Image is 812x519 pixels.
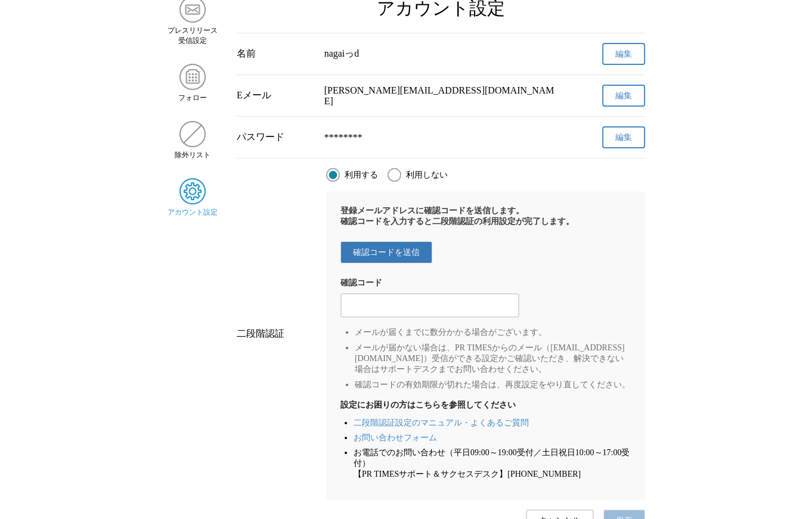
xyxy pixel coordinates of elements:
[340,206,631,227] p: 登録メールアドレスに確認コードを送信します。 確認コードを入力すると二段階認証の利用設定が完了します。
[178,93,207,103] span: フォロー
[324,48,558,60] div: nagaiっd
[354,418,529,427] a: 二段階認証設定のマニュアル・よくあるご質問
[354,433,437,442] a: お問い合わせフォーム
[168,26,218,46] span: プレスリリース 受信設定
[179,121,206,147] img: 除外リスト
[406,170,448,181] span: 利用しない
[345,170,378,181] span: 利用する
[615,49,632,60] span: 編集
[340,241,432,263] button: 確認コードを送信
[388,168,401,182] input: 利用しない
[237,131,315,144] div: パスワード
[168,207,218,217] span: アカウント設定
[167,121,218,160] a: 除外リスト除外リスト
[237,328,317,340] div: 二段階認証
[340,278,631,288] div: 確認コード
[167,178,218,217] a: アカウント設定アカウント設定
[237,48,315,60] div: 名前
[179,178,206,204] img: アカウント設定
[615,132,632,143] span: 編集
[602,43,645,65] button: 編集
[167,64,218,103] a: フォローフォロー
[355,327,631,338] li: メールが届くまでに数分かかる場合がございます。
[340,400,631,411] b: 設定にお困りの方はこちらを参照してください
[175,150,210,160] span: 除外リスト
[615,91,632,101] span: 編集
[602,85,645,107] button: 編集
[324,85,558,107] div: [PERSON_NAME][EMAIL_ADDRESS][DOMAIN_NAME]
[237,89,315,102] div: Eメール
[326,168,340,182] input: 利用する
[353,247,420,258] span: 確認コードを送信
[346,299,513,312] input: 2段階認証の確認コードを入力する
[602,126,645,148] button: 編集
[355,343,631,375] li: メールが届かない場合は、PR TIMESからのメール（[EMAIL_ADDRESS][DOMAIN_NAME]）受信ができる設定かご確認いただき、解決できない場合はサポートデスクまでお問い合わせ...
[179,64,206,90] img: フォロー
[354,447,631,480] li: お電話でのお問い合わせ（平日09:00～19:00受付／土日祝日10:00～17:00受付） 【PR TIMESサポート＆サクセスデスク】[PHONE_NUMBER]
[355,380,631,390] li: 確認コードの有効期限が切れた場合は、再度設定をやり直してください。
